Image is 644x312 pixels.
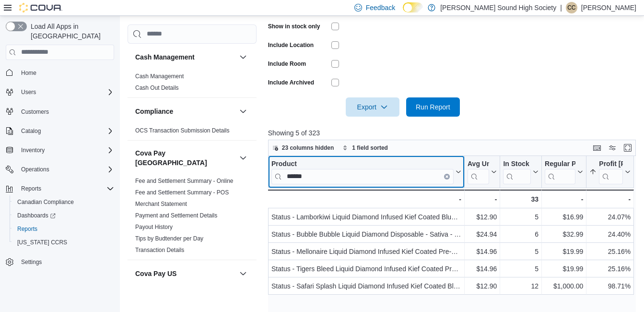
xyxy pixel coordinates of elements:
a: Fee and Settlement Summary - Online [135,177,234,184]
div: Cova Pay [GEOGRAPHIC_DATA] [128,175,257,259]
a: Reports [13,223,41,235]
div: $14.96 [468,263,497,275]
span: Load All Apps in [GEOGRAPHIC_DATA] [27,22,114,41]
label: Include Location [268,41,314,49]
div: $16.99 [545,211,583,223]
div: - [589,193,631,205]
a: Dashboards [10,209,118,222]
div: Avg Unit Cost In Stock [468,159,489,168]
div: Cristina Colucci [566,2,577,13]
label: Include Room [268,60,306,68]
button: Compliance [135,106,235,116]
button: Settings [2,255,118,269]
button: Inventory [2,144,118,157]
div: $32.99 [545,228,583,240]
span: Home [21,69,36,77]
input: Dark Mode [403,2,423,12]
div: - [545,193,583,205]
button: Run Report [406,97,460,117]
div: 25.16% [589,263,631,275]
button: Customers [2,105,118,119]
a: Merchant Statement [135,200,187,207]
span: Users [21,88,36,96]
div: Compliance [128,124,257,140]
div: Product [271,159,454,168]
button: Operations [17,164,53,175]
div: Status - Mellonaire Liquid Diamond Infused Kief Coated Pre-Roll - Indica - 5x0.25g [271,246,461,257]
div: Regular Price [545,159,575,184]
span: Cash Management [135,72,184,80]
h3: Cova Pay [GEOGRAPHIC_DATA] [135,148,235,167]
div: $24.94 [468,228,497,240]
div: $12.90 [468,211,497,223]
div: 33 [503,193,539,205]
span: Run Report [416,102,450,112]
div: Regular Price [545,159,575,168]
h3: Cash Management [135,52,195,61]
span: Reports [17,225,37,233]
span: Transaction Details [135,246,184,253]
p: Showing 5 of 323 [268,128,640,138]
button: 23 columns hidden [269,142,338,154]
div: In Stock Qty [503,159,531,184]
a: Customers [17,106,53,118]
button: Users [2,85,118,99]
button: Operations [2,163,118,176]
button: Export [346,97,399,117]
div: 12 [503,280,539,292]
span: Reports [17,183,114,194]
label: Show in stock only [268,23,320,30]
a: Fee and Settlement Summary - POS [135,189,229,195]
span: Feedback [366,3,395,12]
div: - [271,193,461,205]
span: Inventory [21,146,45,154]
div: $12.90 [468,280,497,292]
div: 5 [503,211,539,223]
span: Payout History [135,223,173,230]
div: Status - Safari Splash Liquid Diamond Infused Kief Coated Blunt - Indica - 1x1g [271,280,461,292]
span: Home [17,67,114,79]
span: Canadian Compliance [17,198,74,206]
span: Dashboards [13,210,114,221]
span: Fee and Settlement Summary - POS [135,188,229,196]
span: Dashboards [17,212,56,219]
span: Customers [17,106,114,118]
div: $1,000.00 [545,280,583,292]
span: Reports [21,185,41,192]
button: ProductClear input [271,159,461,184]
span: Users [17,86,114,98]
button: Profit [PERSON_NAME] (%) [589,159,631,184]
span: Fee and Settlement Summary - Online [135,177,234,184]
button: Reports [17,183,45,194]
a: Canadian Compliance [13,196,78,208]
span: CC [567,2,575,13]
div: Status - Tigers Bleed Liquid Diamond Infused Kief Coated Pre-Roll - Hybrid - 5x0.25g [271,263,461,275]
p: [PERSON_NAME] Sound High Society [440,2,556,13]
nav: Complex example [6,62,114,294]
div: 98.71% [589,280,631,292]
button: Cash Management [237,51,249,62]
span: Catalog [21,127,41,135]
button: Canadian Compliance [10,195,118,209]
button: In Stock Qty [503,159,539,184]
img: Cova [19,3,62,12]
span: Tips by Budtender per Day [135,234,203,242]
button: Cova Pay US [237,267,249,279]
button: Catalog [17,125,45,137]
div: Status - Bubble Bubble Liquid Diamond Disposable - Sativa - 1g [271,228,461,240]
div: Status - Lamborkiwi Liquid Diamond Infused Kief Coated Blunt - Indica - 1x1g [271,211,461,223]
span: 1 field sorted [352,144,388,152]
button: Catalog [2,124,118,138]
a: [US_STATE] CCRS [13,237,71,248]
button: [US_STATE] CCRS [10,236,118,249]
button: Clear input [444,173,450,179]
span: Catalog [17,125,114,137]
a: Home [17,67,40,79]
div: Product [271,159,454,184]
a: Transaction Details [135,246,184,253]
button: Reports [10,222,118,236]
span: Customers [21,108,49,116]
span: Reports [13,223,114,235]
button: Home [2,66,118,80]
button: Keyboard shortcuts [591,142,603,154]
